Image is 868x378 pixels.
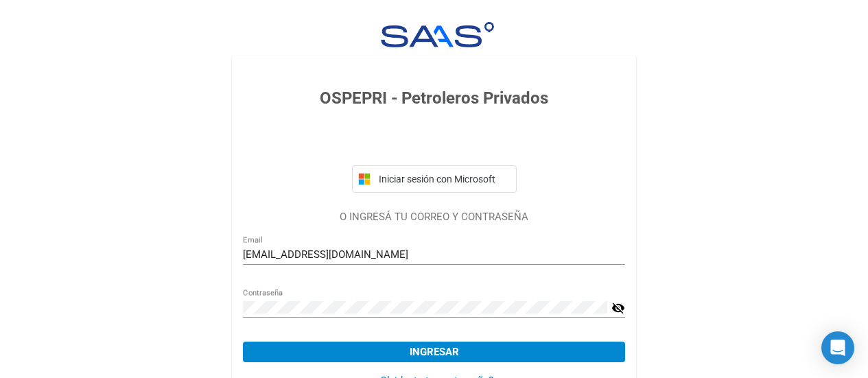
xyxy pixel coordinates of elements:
button: Iniciar sesión con Microsoft [352,165,517,193]
mat-icon: visibility_off [611,300,625,316]
span: Iniciar sesión con Microsoft [376,174,511,185]
iframe: Botón Iniciar sesión con Google [345,126,524,156]
span: Ingresar [410,346,459,358]
p: O INGRESÁ TU CORREO Y CONTRASEÑA [243,209,625,225]
div: Open Intercom Messenger [821,331,854,364]
button: Ingresar [243,342,625,362]
h3: OSPEPRI - Petroleros Privados [243,86,625,110]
